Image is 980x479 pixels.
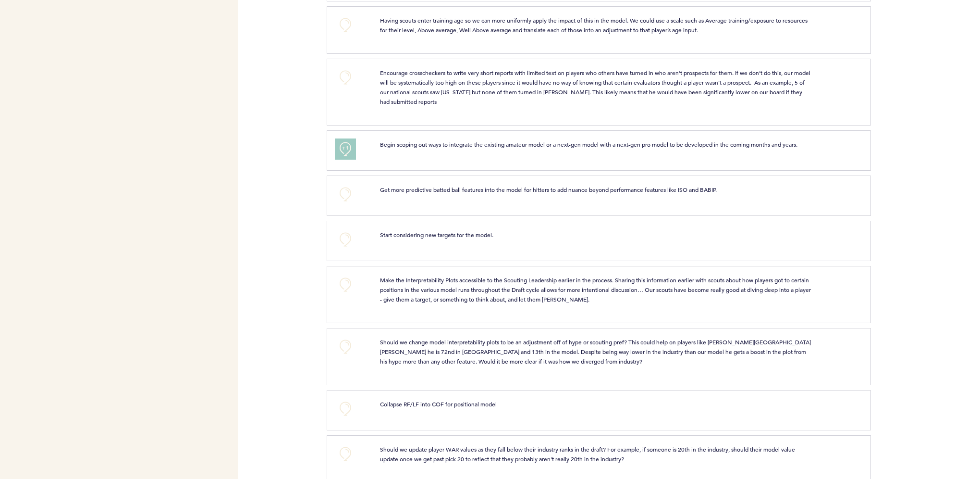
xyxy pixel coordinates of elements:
span: Should we change model interpretability plots to be an adjustment off of hype or scouting pref? T... [380,338,811,365]
span: Begin scoping out ways to integrate the existing amateur model or a next-gen model with a next-ge... [380,140,797,148]
span: Encourage crosscheckers to write very short reports with limited text on players who others have ... [380,69,812,105]
span: Should we update player WAR values as they fall below their industry ranks in the draft? For exam... [380,445,796,463]
span: Get more predictive batted ball features into the model for hitters to add nuance beyond performa... [380,186,717,193]
span: Collapse RF/LF into COF for positional model [380,400,497,408]
span: Start considering new targets for the model. [380,231,493,239]
button: +1 [336,139,355,159]
span: +1 [342,143,349,153]
span: Having scouts enter training age so we can more uniformly apply the impact of this in the model. ... [380,16,809,34]
span: Make the Interpretability Plots accessible to the Scouting Leadership earlier in the process. Sha... [380,276,812,303]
